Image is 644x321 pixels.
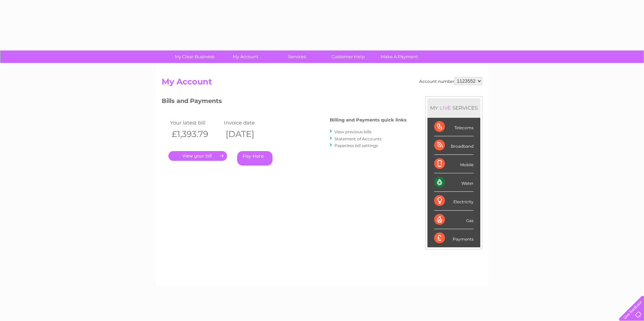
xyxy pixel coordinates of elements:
div: Account number [419,77,482,85]
td: Your latest bill [168,118,222,127]
a: Statement of Accounts [334,136,382,141]
a: Pay Here [237,151,272,166]
div: LIVE [438,105,452,111]
div: MY SERVICES [427,98,480,117]
a: Customer Help [320,50,376,63]
div: Telecoms [434,118,474,136]
a: My Clear Business [167,50,222,63]
a: My Account [218,50,273,63]
div: Mobile [434,155,474,173]
h3: Bills and Payments [162,96,407,108]
h4: Billing and Payments quick links [330,117,407,122]
a: . [168,151,227,161]
a: Services [269,50,325,63]
div: Gas [434,211,474,229]
td: Invoice date [222,118,276,127]
a: Paperless bill settings [334,143,378,148]
a: View previous bills [334,129,372,134]
th: [DATE] [222,127,276,141]
a: Make A Payment [372,50,427,63]
div: Water [434,173,474,192]
th: £1,393.79 [168,127,222,141]
div: Electricity [434,192,474,210]
div: Broadband [434,136,474,155]
div: Payments [434,229,474,247]
h2: My Account [162,77,482,90]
